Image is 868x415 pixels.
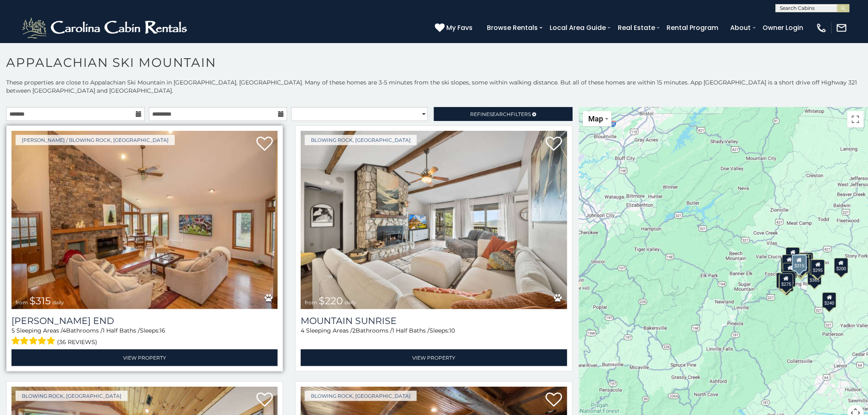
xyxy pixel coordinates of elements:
a: Local Area Guide [546,21,610,35]
a: Owner Login [759,21,808,35]
img: White-1-2.png [21,16,191,40]
a: Add to favorites [546,136,562,153]
div: $165 [777,273,790,288]
div: $200 [786,247,800,263]
a: Mountain Sunrise from $220 daily [301,131,567,309]
img: Moss End [11,131,278,309]
a: RefineSearchFilters [434,107,573,121]
div: $275 [779,274,793,289]
span: 4 [62,327,66,334]
span: 1 Half Baths / [392,327,429,334]
div: Sleeping Areas / Bathrooms / Sleeps: [301,326,567,347]
div: $200 [834,258,848,274]
span: Search [489,111,511,117]
a: My Favs [435,23,475,33]
a: Mountain Sunrise [301,315,567,326]
div: $675 [783,255,797,270]
span: 1 Half Baths / [103,327,140,334]
span: from [16,299,28,306]
span: 2 [352,327,356,334]
button: Change map style [583,111,612,126]
div: $205 [783,263,797,278]
a: View Property [11,349,278,366]
span: daily [345,299,356,306]
span: 10 [449,327,455,334]
div: $315 [792,255,807,271]
a: Add to favorites [546,392,562,409]
span: from [305,299,317,306]
img: phone-regular-white.png [816,22,827,34]
h3: Moss End [11,315,278,326]
a: Browse Rentals [483,21,542,35]
span: 4 [301,327,304,334]
a: View Property [301,349,567,366]
img: Mountain Sunrise [301,131,567,309]
a: Blowing Rock, [GEOGRAPHIC_DATA] [305,135,417,145]
div: Sleeping Areas / Bathrooms / Sleeps: [11,326,278,347]
img: mail-regular-white.png [836,22,847,34]
span: Map [589,114,603,123]
span: (36 reviews) [57,337,98,347]
div: $315 [781,257,795,273]
div: $240 [822,292,836,308]
span: daily [53,299,64,306]
span: Refine Filters [470,111,531,117]
a: Blowing Rock, [GEOGRAPHIC_DATA] [16,391,128,401]
span: 16 [160,327,165,334]
a: Add to favorites [256,392,273,409]
a: Blowing Rock, [GEOGRAPHIC_DATA] [305,391,417,401]
span: My Favs [446,23,473,33]
button: Toggle fullscreen view [847,111,864,128]
a: [PERSON_NAME] / Blowing Rock, [GEOGRAPHIC_DATA] [16,135,175,145]
div: $200 [799,253,813,268]
span: $220 [319,295,343,307]
a: Add to favorites [256,136,273,153]
div: $226 [810,259,824,275]
a: [PERSON_NAME] End [11,315,278,326]
div: $295 [811,260,825,275]
a: About [726,21,755,35]
div: $175 [782,271,796,287]
div: $195 [795,254,809,270]
a: Rental Program [663,21,723,35]
span: $315 [30,295,51,307]
span: 5 [11,327,15,334]
a: Real Estate [614,21,659,35]
a: Moss End from $315 daily [11,131,278,309]
div: $365 [808,269,822,285]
